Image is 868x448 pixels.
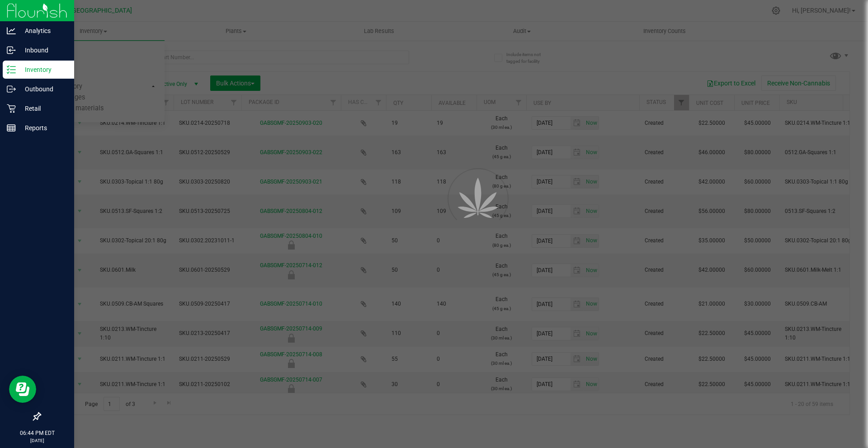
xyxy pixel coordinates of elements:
[7,85,16,94] inline-svg: Outbound
[4,437,70,444] p: [DATE]
[16,103,70,114] p: Retail
[7,65,16,74] inline-svg: Inventory
[9,376,36,403] iframe: Resource center
[7,104,16,113] inline-svg: Retail
[7,26,16,35] inline-svg: Analytics
[16,45,70,56] p: Inbound
[16,84,70,94] p: Outbound
[7,123,16,132] inline-svg: Reports
[16,64,70,75] p: Inventory
[16,25,70,36] p: Analytics
[4,429,70,437] p: 06:44 PM EDT
[7,46,16,55] inline-svg: Inbound
[16,123,70,133] p: Reports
